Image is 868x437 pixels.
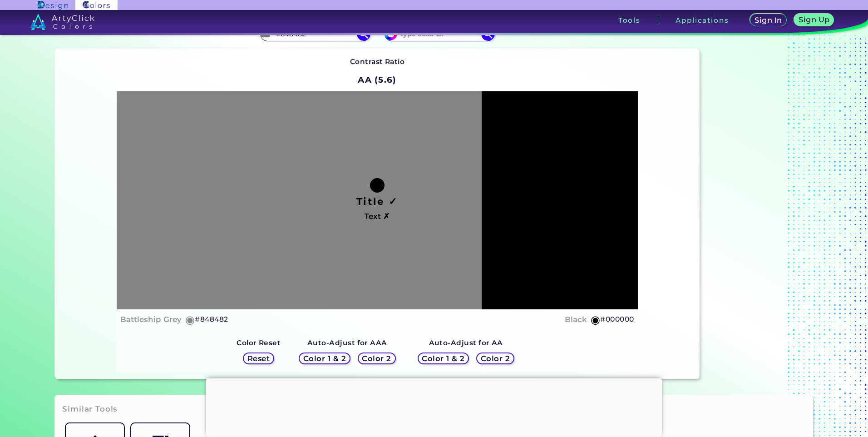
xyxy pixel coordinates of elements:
h5: Color 2 [363,355,390,362]
h5: ◉ [591,314,601,325]
strong: Auto-Adjust for AA [429,338,503,347]
h5: Color 2 [482,355,509,362]
h4: Text ✗ [365,210,390,223]
h5: #848482 [195,313,228,325]
h5: Sign Up [800,16,829,23]
h5: Sign In [756,17,781,24]
a: Sign Up [796,15,832,26]
img: logo_artyclick_colors_white.svg [30,14,94,30]
h4: Black [565,313,587,326]
h5: ◉ [185,314,195,325]
h5: Color 1 & 2 [305,355,344,362]
strong: Contrast Ratio [350,57,405,66]
h4: Battleship Grey [120,313,182,326]
a: Sign In [751,15,785,26]
strong: Color Reset [237,338,281,347]
h1: Title ✓ [356,194,398,208]
h3: Tools [618,17,641,24]
strong: Auto-Adjust for AAA [307,338,387,347]
h5: #000000 [600,313,634,325]
img: ArtyClick Design logo [38,1,68,10]
iframe: Advertisement [206,378,662,435]
h5: Reset [248,355,269,362]
h5: Color 1 & 2 [424,355,463,362]
h2: AA (5.6) [354,70,401,89]
h3: Applications [676,17,729,24]
h3: Similar Tools [62,404,118,415]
